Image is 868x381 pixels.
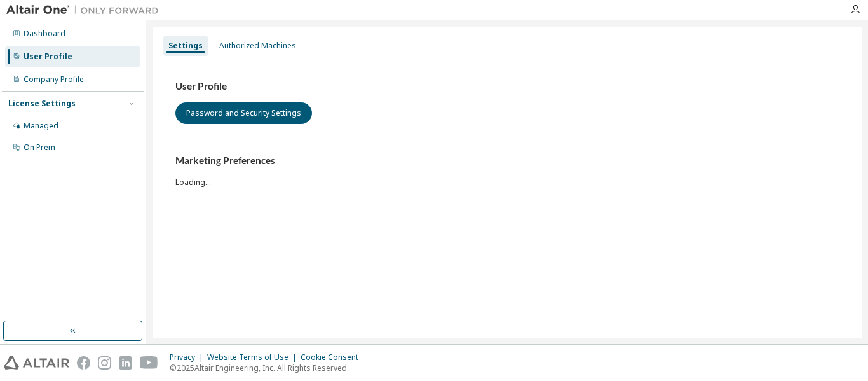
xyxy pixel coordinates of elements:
img: facebook.svg [77,356,90,370]
div: Cookie Consent [301,352,366,363]
div: Website Terms of Use [207,352,301,363]
img: instagram.svg [98,356,111,370]
div: Managed [24,121,58,131]
img: youtube.svg [140,356,158,370]
h3: User Profile [175,80,839,93]
button: Password and Security Settings [175,102,312,124]
div: Privacy [170,352,207,363]
div: Settings [168,41,203,51]
div: License Settings [8,99,76,109]
div: Dashboard [24,29,65,39]
div: User Profile [24,52,72,62]
p: © 2025 Altair Engineering, Inc. All Rights Reserved. [170,363,366,373]
div: Authorized Machines [219,41,296,51]
img: altair_logo.svg [4,356,69,370]
img: linkedin.svg [119,356,132,370]
div: Loading... [175,155,839,187]
img: Altair One [6,4,165,17]
h3: Marketing Preferences [175,155,839,167]
div: On Prem [24,142,55,153]
div: Company Profile [24,74,84,85]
